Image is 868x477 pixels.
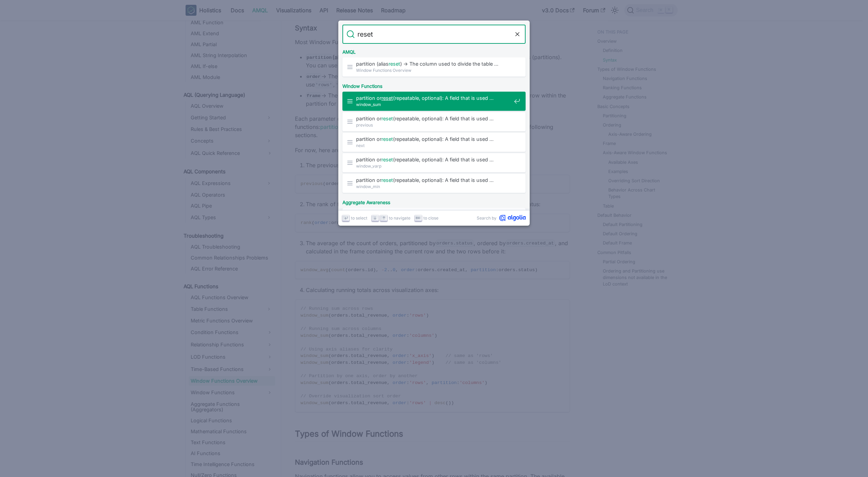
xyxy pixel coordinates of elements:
span: to close [423,215,438,221]
span: to navigate [389,215,410,221]
span: partition or (repeatable, optional): A field that is used … [356,177,511,183]
a: Search byAlgolia [477,215,526,221]
span: partition or (repeatable, optional): A field that is used … [356,95,511,101]
mark: reset [381,95,393,101]
a: partition orreset(repeatable, optional): A field that is used …window_min [342,174,526,193]
span: partition or (repeatable, optional): A field that is used … [356,115,511,122]
span: partition or (repeatable, optional): A field that is used … [356,156,511,163]
input: Search docs [355,25,513,44]
span: Window Functions Overview [356,67,511,74]
span: window_min [356,183,511,190]
a: partition orreset(repeatable, optional): A field that is used …window_varp [342,153,526,172]
span: window_sum [356,101,511,108]
mark: reset [389,61,400,67]
span: partition (alias ) -> The column used to divide the table … [356,61,511,67]
span: next [356,142,511,149]
svg: Arrow up [381,215,386,221]
a: The countdownresets whenever:Pre-aggregate Persistence [342,208,526,227]
svg: Escape key [416,215,421,221]
mark: reset [381,116,393,121]
mark: reset [381,157,393,162]
span: to select [351,215,367,221]
mark: reset [381,177,393,183]
span: partition or (repeatable, optional): A field that is used … [356,136,511,142]
svg: Arrow down [372,215,378,221]
a: partition orreset(repeatable, optional): A field that is used …window_sum [342,92,526,111]
span: window_varp [356,163,511,169]
svg: Algolia [499,215,526,221]
span: previous [356,122,511,128]
span: Search by [477,215,497,221]
div: AMQL [341,44,527,57]
a: partition orreset(repeatable, optional): A field that is used …previous [342,112,526,131]
mark: reset [381,136,393,142]
div: Aggregate Awareness [341,194,527,208]
button: Clear the query [513,30,521,38]
svg: Enter key [343,215,349,221]
a: partition orreset(repeatable, optional): A field that is used …next [342,133,526,152]
a: partition (aliasreset) -> The column used to divide the table …Window Functions Overview [342,57,526,77]
div: Window Functions [341,78,527,92]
